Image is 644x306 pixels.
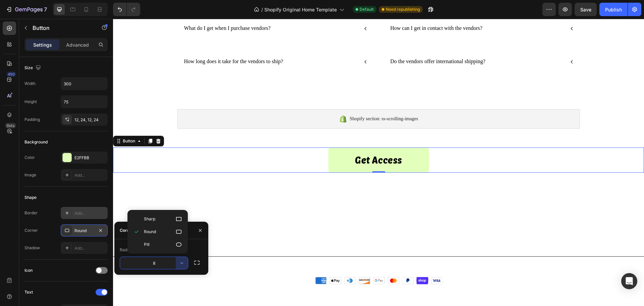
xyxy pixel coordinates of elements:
[74,210,106,216] div: Add...
[144,242,150,248] span: Pill
[213,193,238,201] a: Refunds
[24,289,33,295] div: Text
[24,194,37,201] div: Shape
[24,139,48,145] div: Background
[621,273,637,289] div: Open Intercom Messenger
[5,123,16,128] div: Beta
[6,72,16,77] div: 450
[61,78,107,90] input: Auto
[74,228,94,234] div: Round
[74,245,106,251] div: Add...
[74,172,106,178] div: Add...
[386,6,420,12] span: Need republishing
[24,267,33,273] div: Icon
[237,96,305,104] span: Shopify section: ss-scrolling-images
[113,3,140,16] div: Undo/Redo
[120,247,132,253] div: Radius
[3,3,50,16] button: 7
[24,155,35,161] div: Color
[261,6,263,13] span: /
[144,216,155,222] span: Sharp
[605,6,622,13] div: Publish
[277,40,373,45] span: Do the vendors offer international shipping?
[242,133,289,149] div: Rich Text Editor. Editing area: main
[24,245,40,251] div: Shadow
[24,63,42,73] div: Size
[215,129,316,154] button: <p>Get Access</p>
[242,133,289,149] p: Get Access
[66,41,89,48] p: Advanced
[113,19,644,306] iframe: To enrich screen reader interactions, please activate Accessibility in Grammarly extension settings
[149,193,196,201] a: Shipping Policy
[144,229,156,235] span: Round
[120,227,133,233] div: Corner
[33,24,90,32] p: Button
[24,210,38,216] div: Border
[580,7,591,12] span: Save
[65,280,466,290] p: © 2025 Alien Sellz. All Rights Reserved.
[24,81,36,87] div: Width
[331,193,374,201] a: Privacy Policy
[24,117,40,123] div: Padding
[599,3,628,16] button: Publish
[360,6,374,12] span: Default
[24,227,38,233] div: Corner
[74,155,106,161] div: E2FFBB
[264,6,337,13] span: Shopify Original Home Template
[24,172,36,178] div: Image
[8,119,23,125] div: Button
[33,41,52,48] p: Settings
[44,5,47,13] p: 7
[116,193,132,201] u: Legal
[120,257,188,269] input: Auto
[74,117,106,123] div: 12, 24, 12, 24
[24,99,37,105] div: Height
[199,254,333,268] img: Alt Image
[256,193,314,201] a: Terms & Conditions
[575,3,597,16] button: Save
[391,193,416,201] a: Contact
[61,96,107,108] input: Auto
